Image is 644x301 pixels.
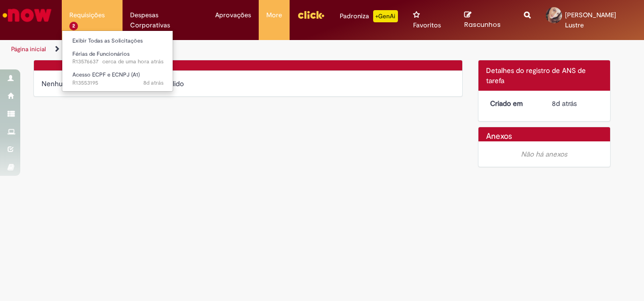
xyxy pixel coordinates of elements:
a: Rascunhos [464,11,509,29]
span: R13576637 [72,58,164,66]
span: Despesas Corporativas [130,10,200,30]
span: 2 [69,22,78,30]
div: Nenhum campo de comentário pode ser lido [42,79,455,89]
a: Exibir Todas as Solicitações [62,35,174,47]
span: cerca de uma hora atrás [102,58,164,65]
img: ServiceNow [1,5,53,25]
span: [PERSON_NAME] Lustre [565,11,616,29]
a: Aberto R13576637 : Férias de Funcionários [62,49,174,67]
em: Não há anexos [521,149,567,159]
p: +GenAi [373,10,398,22]
dt: Criado em [482,98,545,108]
span: Férias de Funcionários [72,50,130,58]
span: 8d atrás [552,99,577,108]
a: Aberto R13553195 : Acesso ECPF e ECNPJ (A1) [62,69,174,88]
span: Detalhes do registro de ANS de tarefa [486,66,586,85]
div: 21/09/2025 17:29:23 [552,98,599,108]
div: Padroniza [340,10,398,22]
img: click_logo_yellow_360x200.png [297,7,325,22]
ul: Trilhas de página [8,40,422,59]
ul: Requisições [62,30,173,92]
span: R13553195 [72,79,164,87]
time: 29/09/2025 12:38:39 [102,58,164,65]
span: 8d atrás [143,79,164,87]
time: 21/09/2025 17:28:55 [143,79,164,87]
span: Rascunhos [464,20,501,29]
time: 21/09/2025 17:29:23 [552,99,577,108]
span: Requisições [69,10,105,20]
a: Página inicial [11,45,46,53]
span: Acesso ECPF e ECNPJ (A1) [72,71,140,79]
span: More [266,10,282,20]
span: Favoritos [413,20,441,30]
h2: Anexos [486,132,512,141]
span: Aprovações [215,10,251,20]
